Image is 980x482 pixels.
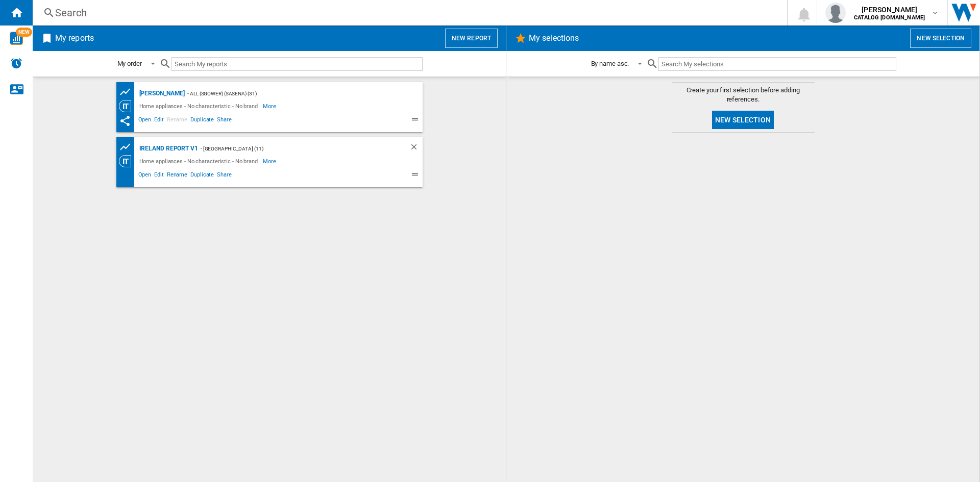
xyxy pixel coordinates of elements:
h2: My reports [53,29,96,48]
input: Search My reports [171,57,423,71]
div: - [GEOGRAPHIC_DATA] (11) [198,142,389,155]
div: [PERSON_NAME] [137,87,185,100]
button: New selection [910,29,971,48]
span: Edit [153,170,165,182]
span: Share [215,115,233,127]
div: - ALL (sgower) (sasena) (31) [185,87,402,100]
button: New selection [712,111,774,129]
span: More [263,100,278,112]
div: Category View [119,155,137,167]
span: Open [137,115,153,127]
img: alerts-logo.svg [10,57,22,69]
span: Rename [165,170,189,182]
div: Home appliances - No characteristic - No brand [137,155,263,167]
div: Product prices grid [119,141,137,154]
div: Category View [119,100,137,112]
input: Search My selections [658,57,896,71]
span: Rename [165,115,189,127]
h2: My selections [527,29,581,48]
div: Delete [409,142,423,155]
div: My order [117,60,142,67]
span: Duplicate [189,170,215,182]
div: Home appliances - No characteristic - No brand [137,100,263,112]
span: Create your first selection before adding references. [672,86,815,104]
span: Edit [153,115,165,127]
span: Share [215,170,233,182]
span: More [263,155,278,167]
div: Search [55,6,761,20]
span: [PERSON_NAME] [854,5,925,15]
span: NEW [16,28,32,37]
span: Open [137,170,153,182]
ng-md-icon: This report has been shared with you [119,115,131,127]
span: Duplicate [189,115,215,127]
b: CATALOG [DOMAIN_NAME] [854,14,925,21]
button: New report [445,29,498,48]
div: Ireland Report v1 [137,142,198,155]
img: wise-card.svg [10,32,23,45]
div: By name asc. [591,60,629,67]
div: Product prices grid [119,86,137,98]
img: profile.jpg [825,3,846,23]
